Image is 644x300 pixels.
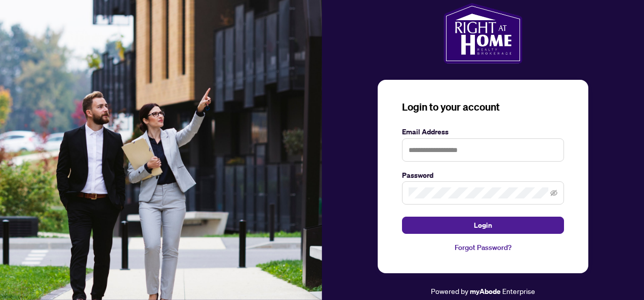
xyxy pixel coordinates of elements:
h3: Login to your account [402,100,564,114]
a: myAbode [470,286,501,297]
span: Powered by [431,286,468,295]
span: Enterprise [502,286,535,295]
label: Password [402,170,564,181]
span: eye-invisible [550,189,557,196]
label: Email Address [402,126,564,137]
a: Forgot Password? [402,242,564,253]
span: Login [474,217,492,233]
img: ma-logo [444,3,522,64]
button: Login [402,217,564,234]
